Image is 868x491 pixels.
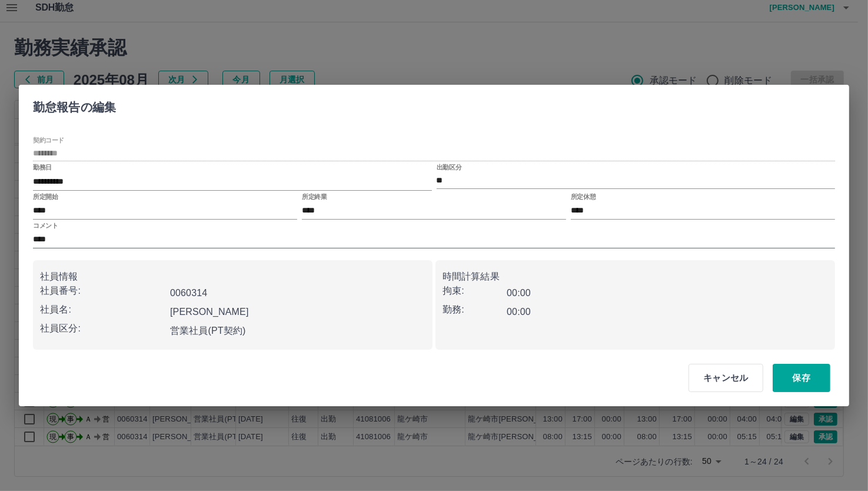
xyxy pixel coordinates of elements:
button: キャンセル [689,364,763,392]
h2: 勤怠報告の編集 [19,85,130,125]
label: 出勤区分 [437,163,461,172]
b: [PERSON_NAME] [170,307,249,317]
label: 契約コード [33,136,64,145]
b: 営業社員(PT契約) [170,326,246,336]
p: 社員番号: [40,284,165,298]
label: 所定開始 [33,192,58,201]
label: 所定休憩 [571,192,596,201]
p: 拘束: [443,284,507,298]
p: 時間計算結果 [443,270,828,284]
label: コメント [33,221,58,230]
b: 00:00 [507,307,531,317]
p: 社員情報 [40,270,425,284]
p: 社員名: [40,303,165,317]
p: 勤務: [443,303,507,317]
button: 保存 [773,364,830,392]
p: 社員区分: [40,321,165,336]
label: 所定終業 [302,192,327,201]
b: 00:00 [507,288,531,298]
label: 勤務日 [33,163,52,172]
b: 0060314 [170,288,207,298]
